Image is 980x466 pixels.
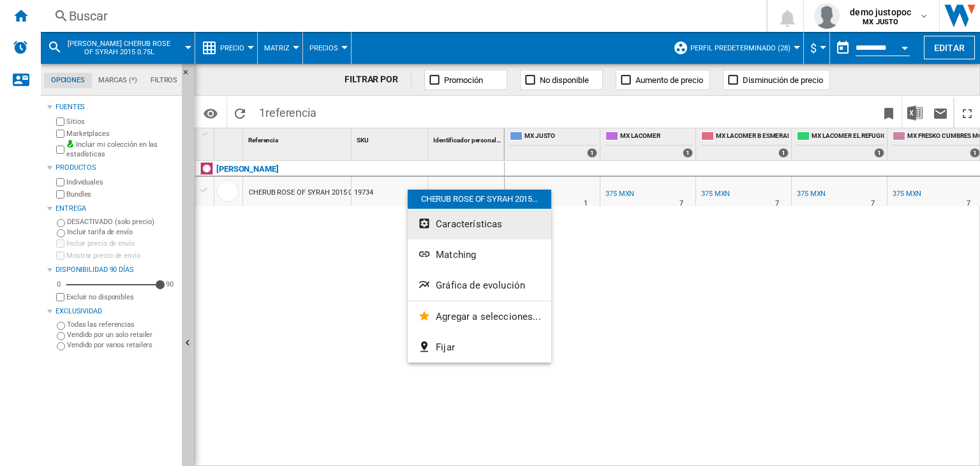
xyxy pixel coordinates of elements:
[408,301,551,332] button: Agregar a selecciones...
[408,332,551,363] button: Fijar...
[408,270,551,301] button: Gráfica de evolución
[436,218,502,230] span: Características
[436,342,455,353] span: Fijar
[436,311,541,322] span: Agregar a selecciones...
[408,209,551,239] button: Características
[436,249,476,260] span: Matching
[436,280,525,291] span: Gráfica de evolución
[408,190,551,209] div: CHERUB ROSE OF SYRAH 2015...
[408,239,551,270] button: Matching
